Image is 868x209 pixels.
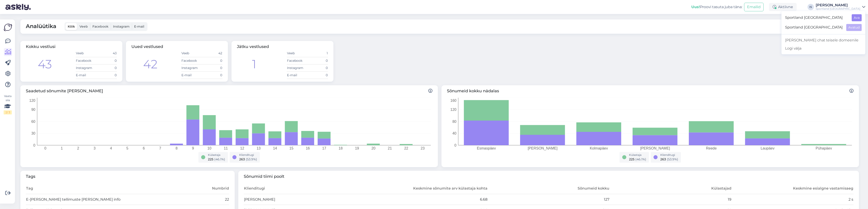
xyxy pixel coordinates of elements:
[667,157,678,161] span: ( 53.9 %)
[178,194,229,205] td: 22
[769,3,797,11] div: Aktiivne
[785,24,843,31] span: Sportland [GEOGRAPHIC_DATA]
[488,194,610,205] td: 127
[246,157,257,161] span: ( 53.9 %)
[307,50,328,57] td: 1
[31,108,35,112] tspan: 90
[80,24,88,28] span: Veeb
[237,44,269,49] span: Jätku vestlused
[26,183,178,194] th: Tag
[76,57,96,64] td: Facebook
[660,157,666,161] span: 263
[816,3,865,11] a: [PERSON_NAME]Sportland [GEOGRAPHIC_DATA]
[31,119,35,123] tspan: 60
[192,146,194,150] tspan: 9
[785,14,848,21] span: Sportland [GEOGRAPHIC_DATA]
[113,24,130,28] span: Instagram
[477,146,496,150] tspan: Esmaspäev
[488,183,610,194] th: Sõnumeid kokku
[202,50,222,57] td: 42
[76,50,96,57] td: Veeb
[239,153,257,157] div: Klienditugi
[244,183,366,194] th: Klienditugi
[610,183,732,194] th: Külastajad
[110,146,112,150] tspan: 4
[26,44,55,49] span: Kokku vestlusi
[287,50,307,57] td: Veeb
[732,194,854,205] td: 2 s
[208,157,213,161] span: 225
[181,50,202,57] td: Veeb
[143,146,145,150] tspan: 6
[404,146,408,150] tspan: 22
[202,57,222,64] td: 0
[816,7,860,11] div: Sportland [GEOGRAPHIC_DATA]
[452,119,456,123] tspan: 80
[306,146,310,150] tspan: 16
[26,22,56,31] span: Analüütika
[452,131,456,135] tspan: 40
[96,50,117,57] td: 43
[31,131,35,135] tspan: 30
[126,146,128,150] tspan: 5
[307,71,328,79] td: 0
[252,55,256,73] div: 1
[635,157,646,161] span: ( 46.1 %)
[143,55,157,73] div: 42
[421,146,425,150] tspan: 23
[454,143,456,147] tspan: 0
[781,36,865,44] a: [PERSON_NAME] chat teisele domeenile
[61,146,63,150] tspan: 1
[366,183,488,194] th: Keskmine sõnumite arv külastaja kohta
[207,146,211,150] tspan: 10
[590,146,608,150] tspan: Kolmapäev
[244,194,366,205] td: [PERSON_NAME]
[706,146,717,150] tspan: Reede
[29,98,35,102] tspan: 120
[92,24,108,28] span: Facebook
[244,173,854,180] span: Sõnumid tiimi poolt
[240,146,244,150] tspan: 12
[44,146,46,150] tspan: 0
[96,57,117,64] td: 0
[287,64,307,71] td: Instagram
[808,4,814,10] div: IS
[257,146,261,150] tspan: 13
[371,146,376,150] tspan: 20
[202,71,222,79] td: 0
[202,64,222,71] td: 0
[289,146,294,150] tspan: 15
[33,143,35,147] tspan: 0
[691,4,742,10] div: Proovi tasuta juba täna:
[273,146,277,150] tspan: 14
[761,146,774,150] tspan: Laupäev
[744,3,764,11] button: Emailid
[610,194,732,205] td: 19
[26,194,178,205] td: E-[PERSON_NAME] tellimuste [PERSON_NAME] info
[629,157,634,161] span: 225
[846,24,862,31] button: Avatud
[852,14,862,21] button: Ava
[208,153,225,157] div: Külastaja
[96,71,117,79] td: 0
[732,183,854,194] th: Keskmine esialgne vastamisaeg
[660,153,678,157] div: Klienditugi
[159,146,161,150] tspan: 7
[96,64,117,71] td: 0
[307,57,328,64] td: 0
[38,55,52,73] div: 43
[131,44,163,49] span: Uued vestlused
[307,64,328,71] td: 0
[224,146,228,150] tspan: 11
[339,146,343,150] tspan: 18
[287,71,307,79] td: E-mail
[366,194,488,205] td: 6.68
[640,146,670,150] tspan: [PERSON_NAME]
[4,94,12,114] div: Vaata siia
[68,24,75,28] span: Kõik
[4,23,12,32] img: Askly Logo
[77,146,79,150] tspan: 2
[781,44,865,52] div: Logi välja
[447,88,854,94] span: Sõnumeid kokku nädalas
[134,24,144,28] span: E-mail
